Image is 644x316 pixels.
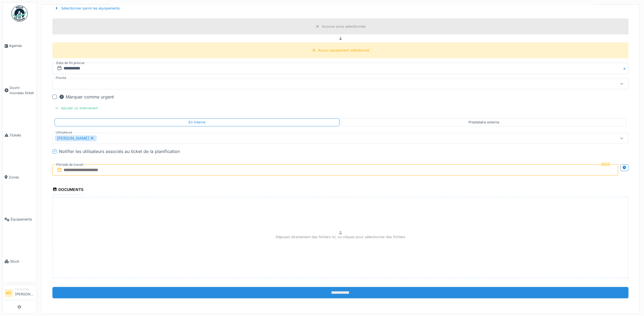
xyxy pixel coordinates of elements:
button: Close [623,63,629,74]
span: Stock [10,259,34,264]
div: En interne [189,120,205,125]
a: MZ Technicien[PERSON_NAME] [5,287,34,300]
img: Badge_color-CXgf-gQk.svg [11,5,28,22]
div: Documents [52,186,83,195]
a: Équipements [2,198,37,240]
div: Prestataire externe [469,120,499,125]
label: Date de fin prévue [56,60,85,66]
div: Ajouter un intervenant [52,104,100,112]
div: Technicien [15,287,34,291]
div: Sélectionner parmi les équipements [52,5,122,12]
a: Agenda [2,25,37,67]
a: Zones [2,156,37,198]
span: Agenda [9,43,34,48]
li: [PERSON_NAME] [15,287,34,299]
div: Aucune zone sélectionnée [322,24,366,29]
label: Priorité [55,76,67,80]
span: Tickets [10,133,34,138]
li: MZ [5,289,13,297]
a: Stock [2,240,37,282]
div: Aucun équipement sélectionné [318,48,369,53]
p: Déposez directement des fichiers ici, ou cliquez pour sélectionner des fichiers [276,234,405,240]
div: Requis [601,162,611,167]
div: Notifier les utilisateurs associés au ticket de la planification [59,148,180,155]
span: Équipements [11,217,34,222]
label: Période de travail [56,162,84,168]
div: [PERSON_NAME] [55,135,97,141]
span: Ouvrir nouveau ticket [10,85,34,95]
div: Marquer comme urgent [59,94,114,100]
a: Tickets [2,114,37,156]
a: Ouvrir nouveau ticket [2,67,37,114]
span: Zones [9,175,34,180]
label: Utilisateurs [55,130,73,135]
